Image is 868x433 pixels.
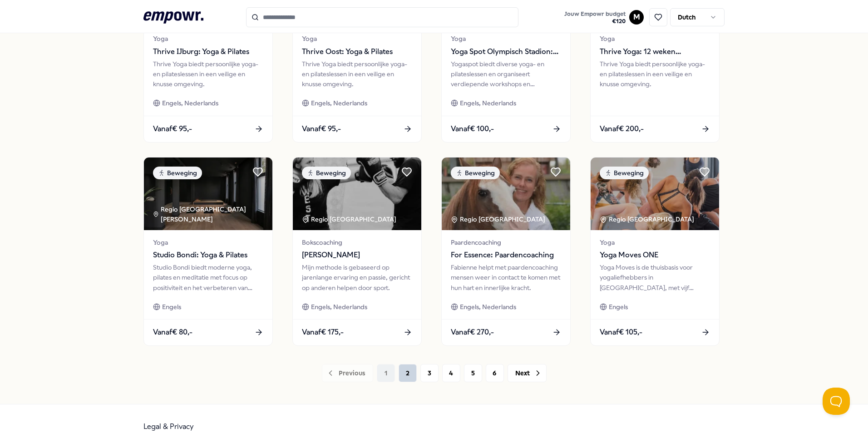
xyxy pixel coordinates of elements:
[600,46,710,58] span: Thrive Yoga: 12 weken zwangerschapsyoga
[442,364,460,382] button: 4
[451,326,494,338] span: Vanaf € 270,-
[451,46,561,58] span: Yoga Spot Olympisch Stadion: Yoga & Pilates
[162,98,218,108] span: Engels, Nederlands
[153,46,263,58] span: Thrive IJburg: Yoga & Pilates
[302,34,412,44] span: Yoga
[451,262,561,293] div: Fabienne helpt met paardencoaching mensen weer in contact te komen met hun hart en innerlijke kra...
[823,388,850,415] iframe: Help Scout Beacon - Open
[442,157,570,230] img: package image
[564,10,626,18] span: Jouw Empowr budget
[143,422,194,431] a: Legal & Privacy
[590,157,720,346] a: package imageBewegingRegio [GEOGRAPHIC_DATA] YogaYoga Moves ONEYoga Moves is de thuisbasis voor y...
[591,157,719,230] img: package image
[451,123,494,135] span: Vanaf € 100,-
[451,167,500,179] div: Beweging
[153,123,192,135] span: Vanaf € 95,-
[451,249,561,261] span: For Essence: Paardencoaching
[153,34,263,44] span: Yoga
[302,46,412,58] span: Thrive Oost: Yoga & Pilates
[302,326,344,338] span: Vanaf € 175,-
[311,98,367,108] span: Engels, Nederlands
[609,302,628,312] span: Engels
[460,98,516,108] span: Engels, Nederlands
[153,167,202,179] div: Beweging
[302,262,412,293] div: Mijn methode is gebaseerd op jarenlange ervaring en passie, gericht op anderen helpen door sport.
[600,214,695,224] div: Regio [GEOGRAPHIC_DATA]
[629,10,644,25] button: M
[246,7,518,27] input: Search for products, categories or subcategories
[464,364,482,382] button: 5
[564,18,626,25] span: € 120
[292,157,422,346] a: package imageBewegingRegio [GEOGRAPHIC_DATA] Bokscoaching[PERSON_NAME]Mijn methode is gebaseerd o...
[311,302,367,312] span: Engels, Nederlands
[451,214,547,224] div: Regio [GEOGRAPHIC_DATA]
[451,237,561,247] span: Paardencoaching
[153,262,263,293] div: Studio Bondi biedt moderne yoga, pilates en meditatie met focus op positiviteit en het verbeteren...
[600,237,710,247] span: Yoga
[486,364,504,382] button: 6
[451,34,561,44] span: Yoga
[399,364,417,382] button: 2
[153,59,263,89] div: Thrive Yoga biedt persoonlijke yoga- en pilateslessen in een veilige en knusse omgeving.
[153,204,272,225] div: Regio [GEOGRAPHIC_DATA][PERSON_NAME]
[293,157,421,230] img: package image
[600,249,710,261] span: Yoga Moves ONE
[153,237,263,247] span: Yoga
[144,157,272,230] img: package image
[302,249,412,261] span: [PERSON_NAME]
[420,364,439,382] button: 3
[143,157,273,346] a: package imageBewegingRegio [GEOGRAPHIC_DATA][PERSON_NAME] YogaStudio Bondi: Yoga & PilatesStudio ...
[302,167,351,179] div: Beweging
[600,34,710,44] span: Yoga
[302,237,412,247] span: Bokscoaching
[600,123,644,135] span: Vanaf € 200,-
[600,326,642,338] span: Vanaf € 105,-
[561,8,629,27] a: Jouw Empowr budget€120
[562,9,627,27] button: Jouw Empowr budget€120
[162,302,181,312] span: Engels
[441,157,571,346] a: package imageBewegingRegio [GEOGRAPHIC_DATA] PaardencoachingFor Essence: PaardencoachingFabienne ...
[508,364,547,382] button: Next
[302,59,412,89] div: Thrive Yoga biedt persoonlijke yoga- en pilateslessen in een veilige en knusse omgeving.
[302,123,341,135] span: Vanaf € 95,-
[153,249,263,261] span: Studio Bondi: Yoga & Pilates
[153,326,192,338] span: Vanaf € 80,-
[451,59,561,89] div: Yogaspot biedt diverse yoga- en pilateslessen en organiseert verdiepende workshops en cursussen.
[302,214,398,224] div: Regio [GEOGRAPHIC_DATA]
[600,262,710,293] div: Yoga Moves is de thuisbasis voor yogaliefhebbers in [GEOGRAPHIC_DATA], met vijf studio’s versprei...
[460,302,516,312] span: Engels, Nederlands
[600,59,710,89] div: Thrive Yoga biedt persoonlijke yoga- en pilateslessen in een veilige en knusse omgeving.
[600,167,649,179] div: Beweging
